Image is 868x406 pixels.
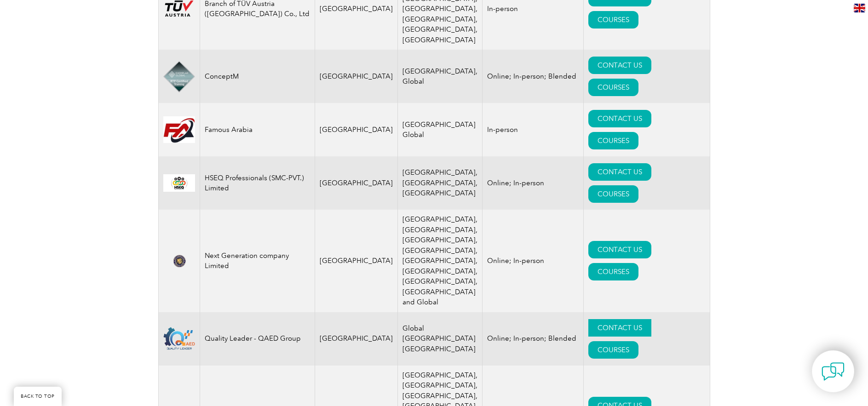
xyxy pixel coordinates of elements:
td: Online; In-person [482,156,583,210]
td: [GEOGRAPHIC_DATA] [315,103,397,156]
img: 4c223d1d-751d-ea11-a811-000d3a79722d-logo.jpg [163,116,195,143]
img: contact-chat.png [822,360,845,383]
td: Online; In-person [482,210,583,312]
td: [GEOGRAPHIC_DATA], [GEOGRAPHIC_DATA], [GEOGRAPHIC_DATA] [397,156,482,210]
a: CONTACT US [588,241,651,258]
a: COURSES [588,132,638,149]
td: [GEOGRAPHIC_DATA] [315,312,397,366]
img: 0aa6851b-16fe-ed11-8f6c-00224814fd52-logo.png [163,174,195,192]
a: COURSES [588,11,638,29]
td: Famous Arabia [200,103,315,156]
a: CONTACT US [588,57,651,74]
td: Online; In-person; Blended [482,312,583,366]
td: [GEOGRAPHIC_DATA] [315,156,397,210]
img: 5163fad1-f089-ee11-be36-000d3ae1a86f-logo.png [163,327,195,351]
a: CONTACT US [588,110,651,127]
a: COURSES [588,341,638,359]
a: CONTACT US [588,163,651,181]
td: Next Generation company Limited [200,210,315,312]
a: COURSES [588,185,638,203]
img: 4db1980e-d9a0-ee11-be37-00224893a058-logo.png [163,61,195,92]
td: Quality Leader - QAED Group [200,312,315,366]
a: BACK TO TOP [14,387,62,406]
td: [GEOGRAPHIC_DATA] Global [397,103,482,156]
td: [GEOGRAPHIC_DATA], Global [397,50,482,103]
td: HSEQ Professionals (SMC-PVT.) Limited [200,156,315,210]
td: Online; In-person; Blended [482,50,583,103]
a: COURSES [588,263,638,280]
img: 702e9b5a-1e04-f011-bae3-00224896f61f-logo.png [163,250,195,272]
td: [GEOGRAPHIC_DATA] [315,50,397,103]
td: ConceptM [200,50,315,103]
td: Global [GEOGRAPHIC_DATA] [GEOGRAPHIC_DATA] [397,312,482,366]
td: [GEOGRAPHIC_DATA], [GEOGRAPHIC_DATA], [GEOGRAPHIC_DATA], [GEOGRAPHIC_DATA], [GEOGRAPHIC_DATA], [G... [397,210,482,312]
td: In-person [482,103,583,156]
a: COURSES [588,79,638,96]
img: en [854,4,865,12]
td: [GEOGRAPHIC_DATA] [315,210,397,312]
a: CONTACT US [588,319,651,337]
